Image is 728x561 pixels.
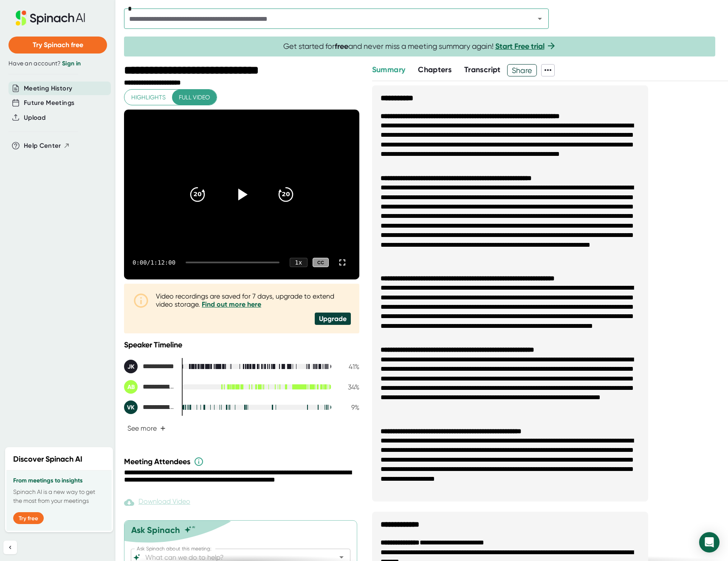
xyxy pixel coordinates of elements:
span: Chapters [418,65,451,74]
div: CC [313,258,329,268]
div: 34 % [338,383,359,391]
span: Highlights [131,92,166,103]
span: Summary [372,65,405,74]
button: Highlights [124,90,172,105]
span: Transcript [464,65,501,74]
button: Try free [13,512,44,524]
div: JK [124,360,138,373]
div: Paid feature [124,497,190,507]
div: 41 % [338,363,359,371]
div: Andrii Boichuk [124,380,175,394]
div: 9 % [338,403,359,412]
button: Chapters [418,64,451,76]
div: Have an account? [8,60,107,68]
div: Upgrade [315,313,351,325]
div: Meeting Attendees [124,457,361,467]
div: Open Intercom Messenger [699,532,720,553]
span: Help Center [24,141,61,151]
span: Try Spinach free [33,41,83,49]
button: See more+ [124,421,169,436]
button: Future Meetings [24,98,74,108]
button: Full video [172,90,217,105]
button: Share [507,64,537,76]
span: Share [508,63,537,78]
div: John Kipling [124,360,175,373]
button: Help Center [24,141,70,151]
button: Collapse sidebar [3,541,17,554]
div: 0:00 / 1:12:00 [133,259,175,266]
button: Summary [372,64,405,76]
div: AB [124,380,138,394]
button: Open [534,13,546,25]
div: Speaker Timeline [124,340,359,350]
div: Ask Spinach [131,525,180,535]
a: Start Free trial [495,42,545,51]
button: Transcript [464,64,501,76]
div: Volodymyr Krasovskyi [124,400,175,414]
button: Upload [24,113,45,123]
button: Try Spinach free [8,37,107,54]
h3: From meetings to insights [13,477,105,484]
span: Get started for and never miss a meeting summary again! [283,42,556,51]
span: Full video [179,92,210,103]
a: Find out more here [202,300,261,308]
p: Spinach AI is a new way to get the most from your meetings [13,488,105,505]
div: VK [124,400,138,414]
button: Meeting History [24,84,72,93]
a: Sign in [62,60,81,67]
span: + [160,425,166,432]
div: Video recordings are saved for 7 days, upgrade to extend video storage. [156,292,351,308]
h2: Discover Spinach AI [13,454,82,465]
b: free [335,42,348,51]
div: 1 x [290,258,308,267]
